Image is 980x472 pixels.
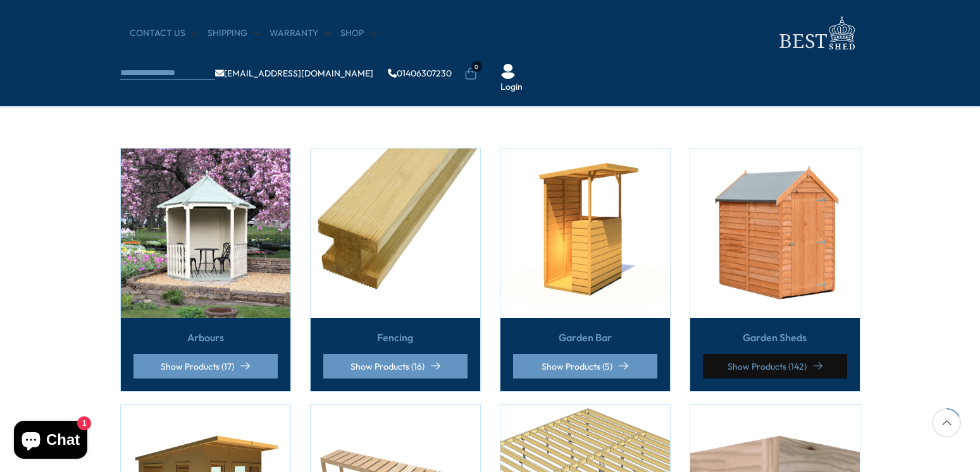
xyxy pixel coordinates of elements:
a: Show Products (16) [323,354,468,378]
a: Warranty [270,27,331,40]
a: Garden Bar [559,330,612,344]
img: logo [772,13,860,54]
img: Fencing [311,148,480,318]
img: Garden Bar [500,148,670,318]
a: CONTACT US [130,27,198,40]
img: Garden Sheds [690,148,860,318]
a: 01406307230 [388,69,452,78]
inbox-online-store-chat: Shopify online store chat [10,421,91,462]
a: Show Products (5) [513,354,657,378]
img: Arbours [121,148,290,318]
a: Login [500,81,523,94]
a: Shop [340,27,376,40]
a: Fencing [377,330,413,344]
a: Arbours [187,330,224,344]
a: Show Products (142) [703,354,847,378]
a: Shipping [208,27,260,40]
a: Show Products (17) [133,354,278,378]
a: 0 [464,68,477,80]
a: Garden Sheds [743,330,807,344]
span: 0 [471,61,482,72]
img: User Icon [500,64,516,79]
a: [EMAIL_ADDRESS][DOMAIN_NAME] [215,69,373,78]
